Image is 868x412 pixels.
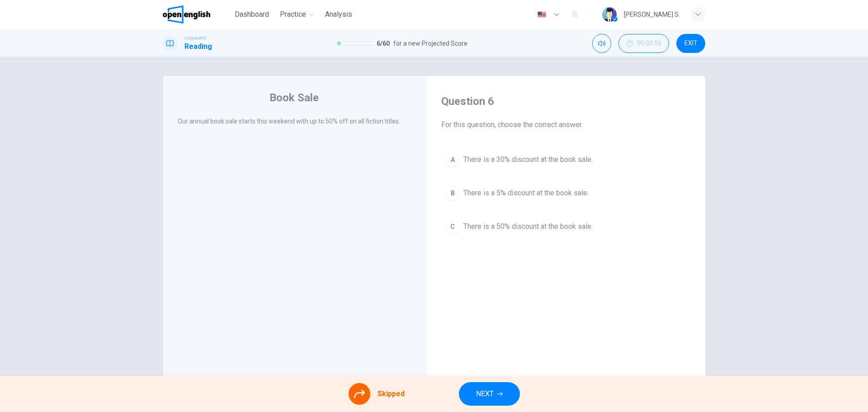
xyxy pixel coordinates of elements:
button: EXIT [676,34,705,53]
span: 6 / 60 [377,38,390,49]
img: en [536,11,547,18]
span: Analysis [325,9,352,20]
span: for a new Projected Score [393,38,467,49]
button: Dashboard [231,6,273,23]
h4: Question 6 [441,94,691,109]
span: Practice [280,9,306,20]
img: Profile picture [602,7,617,22]
button: Practice [276,6,318,23]
button: Analysis [321,6,356,23]
span: Our annual book sale starts this weekend with up to 50% off on all fiction titles. [178,118,400,125]
span: 00:02:56 [637,40,661,47]
a: OpenEnglish logo [163,5,231,24]
span: Linguaskill [184,35,207,41]
button: NEXT [459,382,520,406]
div: Hide [618,34,669,53]
div: [PERSON_NAME] S. [624,9,680,20]
button: 00:02:56 [618,34,669,53]
span: For this question, choose the correct answer. [441,119,691,130]
span: EXIT [684,40,698,47]
span: Dashboard [235,9,269,20]
span: NEXT [476,388,494,400]
div: Mute [592,34,611,53]
span: Skipped [377,388,405,399]
img: OpenEnglish logo [163,5,210,24]
h4: Book Sale [269,90,319,105]
h1: Reading [184,41,212,52]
